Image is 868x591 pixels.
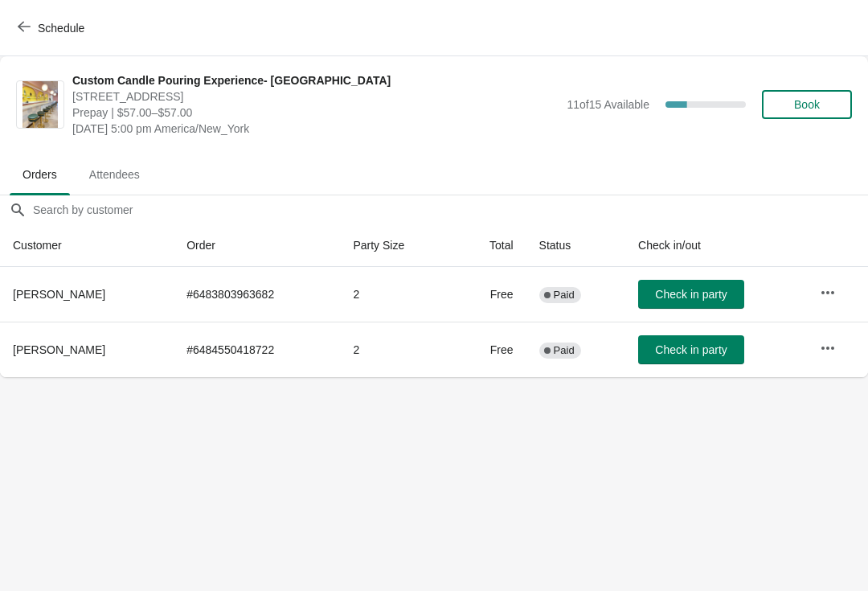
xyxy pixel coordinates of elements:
td: Free [453,267,526,322]
span: Schedule [38,22,84,35]
button: Check in party [638,280,744,309]
td: # 6484550418722 [174,322,340,377]
span: Custom Candle Pouring Experience- [GEOGRAPHIC_DATA] [72,72,559,88]
th: Party Size [340,224,453,267]
td: # 6483803963682 [174,267,340,322]
th: Check in/out [625,224,807,267]
span: [PERSON_NAME] [13,288,105,301]
img: Custom Candle Pouring Experience- Delray Beach [23,81,58,128]
span: Orders [10,160,70,189]
th: Status [526,224,625,267]
td: 2 [340,267,453,322]
span: Paid [554,344,575,357]
span: Paid [554,289,575,302]
td: 2 [340,322,453,377]
span: Attendees [76,160,153,189]
span: 11 of 15 Available [567,98,649,111]
button: Check in party [638,335,744,364]
span: Check in party [655,288,727,301]
td: Free [453,322,526,377]
input: Search by customer [32,195,868,224]
span: Prepay | $57.00–$57.00 [72,105,559,121]
span: [PERSON_NAME] [13,343,105,356]
th: Total [453,224,526,267]
button: Schedule [8,14,97,43]
span: Book [794,98,820,111]
button: Book [762,90,852,119]
span: Check in party [655,343,727,356]
span: [STREET_ADDRESS] [72,88,559,105]
span: [DATE] 5:00 pm America/New_York [72,121,559,137]
th: Order [174,224,340,267]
